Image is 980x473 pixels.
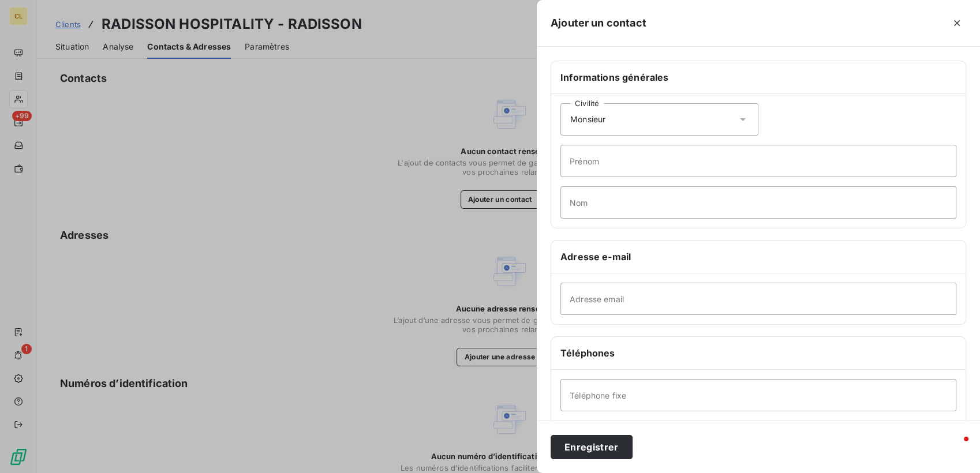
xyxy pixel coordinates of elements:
[560,70,956,84] h6: Informations générales
[570,114,605,125] span: Monsieur
[560,346,956,360] h6: Téléphones
[551,15,646,31] h5: Ajouter un contact
[560,283,956,315] input: placeholder
[560,145,956,177] input: placeholder
[560,379,956,411] input: placeholder
[560,186,956,219] input: placeholder
[551,435,633,459] button: Enregistrer
[941,434,968,461] iframe: Intercom live chat
[560,250,956,264] h6: Adresse e-mail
